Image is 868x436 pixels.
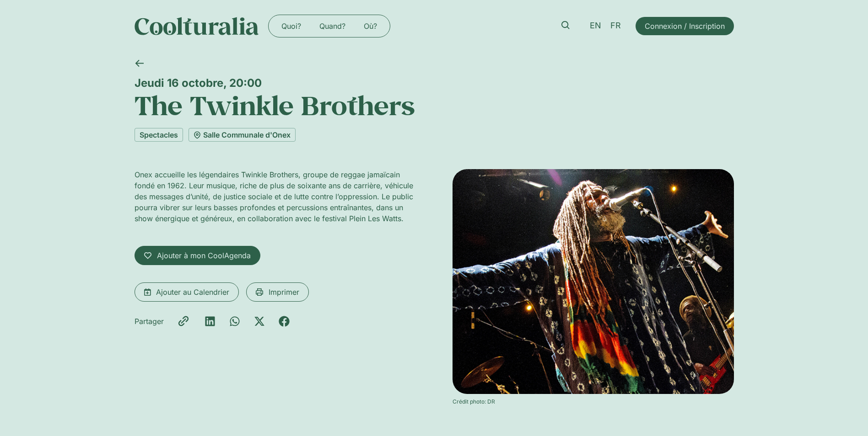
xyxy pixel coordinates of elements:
div: Partager sur x-twitter [254,316,265,327]
img: Coolturalia - The Twinkle Brothers [453,169,734,394]
span: Connexion / Inscription [645,21,725,32]
div: Jeudi 16 octobre, 20:00 [135,76,734,90]
div: Partager sur whatsapp [229,316,240,327]
a: Spectacles [135,128,183,142]
a: Quand? [310,19,355,33]
a: Connexion / Inscription [636,17,734,35]
div: Partager sur linkedin [205,316,216,327]
a: Salle Communale d'Onex [189,128,296,142]
span: Ajouter à mon CoolAgenda [157,250,251,261]
div: Partager sur facebook [279,316,290,327]
a: FR [606,19,625,32]
a: Ajouter à mon CoolAgenda [135,246,260,265]
span: Ajouter au Calendrier [156,287,229,298]
a: Où? [355,19,386,33]
div: Crédit photo: DR [453,398,734,406]
a: Imprimer [246,282,309,302]
span: FR [610,21,621,31]
nav: Menu [272,19,386,33]
a: Quoi? [272,19,310,33]
a: Ajouter au Calendrier [135,282,239,302]
p: Onex accueille les légendaires Twinkle Brothers, groupe de reggae jamaïcain fondé en 1962. Leur m... [135,169,416,224]
h1: The Twinkle Brothers [135,90,734,121]
div: Partager [135,316,164,327]
span: EN [590,21,601,31]
a: EN [585,19,606,32]
span: Imprimer [269,287,299,298]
